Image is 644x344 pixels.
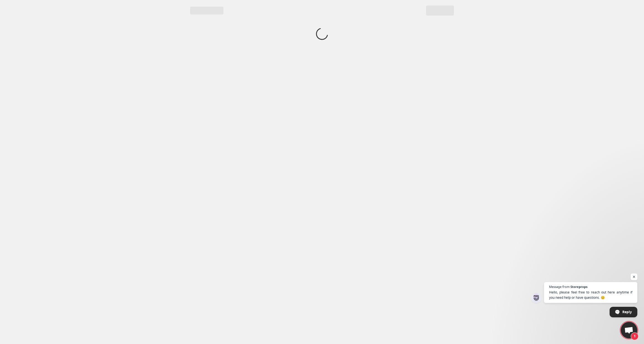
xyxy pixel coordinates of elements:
span: 1 [631,332,638,340]
span: Storeprops [570,285,587,288]
div: Open chat [621,322,637,338]
span: Reply [622,307,632,317]
span: Hello, please feel free to reach out here anytime if you need help or have questions. 😊 [549,290,632,300]
span: Message from [549,285,570,288]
